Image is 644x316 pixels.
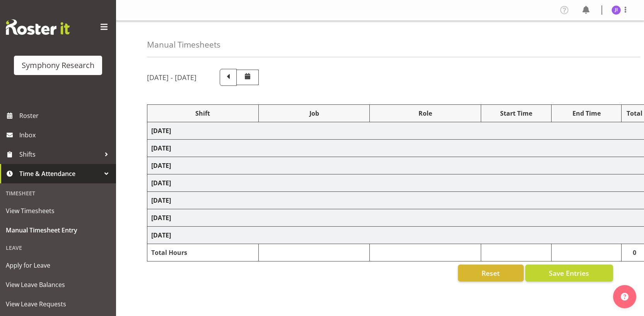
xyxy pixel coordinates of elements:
td: Total Hours [147,244,259,261]
button: Reset [458,265,524,282]
h4: Manual Timesheets [147,40,220,49]
span: View Leave Requests [6,298,110,310]
span: View Timesheets [6,205,110,217]
span: View Leave Balances [6,279,110,290]
img: help-xxl-2.png [621,293,629,301]
a: View Leave Requests [2,294,114,314]
div: Leave [2,240,114,256]
div: Shift [151,109,255,118]
span: Inbox [19,129,112,141]
a: View Timesheets [2,201,114,220]
a: Apply for Leave [2,256,114,275]
span: Manual Timesheet Entry [6,224,110,236]
div: Symphony Research [22,60,94,71]
span: Apply for Leave [6,260,110,271]
div: Job [263,109,366,118]
span: Roster [19,110,112,121]
div: End Time [555,109,618,118]
h5: [DATE] - [DATE] [147,73,196,82]
div: Timesheet [2,185,114,201]
span: Reset [482,268,500,278]
span: Shifts [19,149,101,160]
a: View Leave Balances [2,275,114,294]
img: Rosterit website logo [6,19,70,35]
div: Role [374,109,477,118]
div: Total [625,109,643,118]
a: Manual Timesheet Entry [2,220,114,240]
span: Time & Attendance [19,168,101,179]
button: Save Entries [525,265,613,282]
span: Save Entries [549,268,589,278]
img: jonathan-isidoro5583.jpg [612,5,621,15]
div: Start Time [485,109,547,118]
